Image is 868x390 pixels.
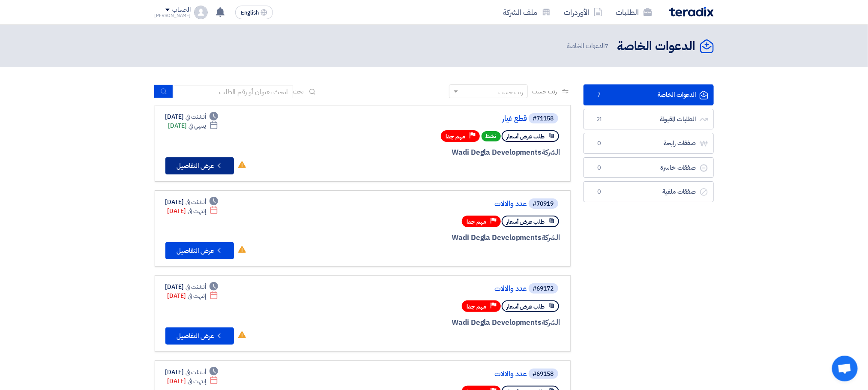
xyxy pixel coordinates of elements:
img: profile_test.png [194,6,208,19]
span: 7 [594,91,605,99]
div: [DATE] [165,112,218,121]
span: نشط [482,131,501,141]
span: مهم جدا [467,303,487,311]
span: أنشئت في [186,282,206,291]
span: أنشئت في [186,368,206,377]
a: الدعوات الخاصة7 [584,84,714,105]
a: ملف الشركة [497,2,557,22]
a: صفقات خاسرة0 [584,157,714,178]
span: 0 [594,164,605,172]
span: 0 [594,188,605,196]
div: #69158 [533,371,554,377]
div: [DATE] [168,121,218,130]
span: الشركة [542,147,560,158]
a: الأوردرات [557,2,609,22]
span: إنتهت في [188,377,206,386]
span: طلب عرض أسعار [507,218,545,226]
div: [PERSON_NAME] [155,13,191,18]
span: أنشئت في [186,112,206,121]
span: 7 [605,41,609,51]
button: عرض التفاصيل [165,242,234,259]
a: عدد والالات [356,200,527,208]
div: #70919 [533,201,554,207]
div: [DATE] [165,198,218,207]
button: English [235,6,273,19]
div: Wadi Degla Developments [354,147,560,158]
span: أنشئت في [186,198,206,207]
div: الحساب [172,6,191,14]
a: عدد والالات [356,285,527,293]
a: صفقات رابحة0 [584,133,714,154]
a: الطلبات [609,2,659,22]
div: [DATE] [168,377,218,386]
img: Teradix logo [669,7,714,17]
span: الشركة [542,232,560,243]
span: رتب حسب [532,87,557,96]
span: طلب عرض أسعار [507,303,545,311]
span: ينتهي في [189,121,206,130]
a: الطلبات المقبولة21 [584,109,714,130]
span: مهم جدا [446,132,466,141]
div: Wadi Degla Developments [354,317,560,328]
span: English [241,10,259,16]
span: إنتهت في [188,291,206,300]
h2: الدعوات الخاصة [617,38,696,55]
div: [DATE] [168,207,218,216]
span: مهم جدا [467,218,487,226]
a: قطع غيار [356,115,527,123]
div: Wadi Degla Developments [354,232,560,243]
span: الدعوات الخاصة [567,41,611,51]
span: طلب عرض أسعار [507,132,545,141]
span: 0 [594,139,605,148]
span: 21 [594,115,605,124]
div: [DATE] [168,291,218,300]
div: Open chat [832,356,858,381]
span: إنتهت في [188,207,206,216]
div: #71158 [533,116,554,122]
span: الشركة [542,317,560,328]
div: [DATE] [165,368,218,377]
div: رتب حسب [498,88,523,97]
div: [DATE] [165,282,218,291]
span: بحث [293,87,304,96]
div: #69172 [533,286,554,292]
button: عرض التفاصيل [165,327,234,345]
input: ابحث بعنوان أو رقم الطلب [173,85,293,98]
a: عدد والالات [356,370,527,378]
a: صفقات ملغية0 [584,181,714,202]
button: عرض التفاصيل [165,157,234,174]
